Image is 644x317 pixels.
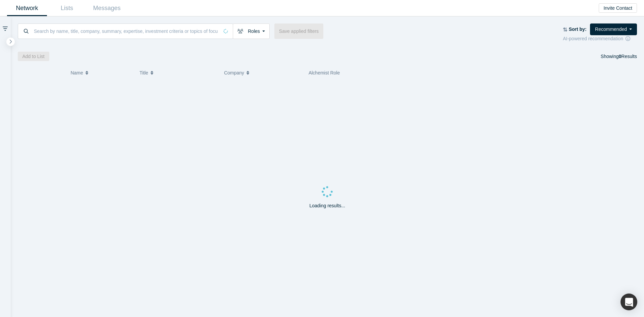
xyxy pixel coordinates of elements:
button: Roles [233,23,270,39]
span: Results [619,54,637,59]
strong: 0 [619,54,622,59]
button: Add to List [18,52,49,61]
div: Showing [601,52,637,61]
p: Loading results... [309,202,345,209]
span: Name [70,66,83,80]
button: Save applied filters [274,23,323,39]
div: AI-powered recommendation [563,35,637,42]
a: Lists [47,0,87,16]
strong: Sort by: [569,27,587,32]
input: Search by name, title, company, summary, expertise, investment criteria or topics of focus [33,23,219,39]
button: Name [70,66,132,80]
button: Invite Contact [599,3,637,13]
button: Title [140,66,217,80]
a: Messages [87,0,127,16]
span: Alchemist Role [309,70,340,75]
button: Company [224,66,302,80]
button: Recommended [590,23,637,35]
span: Title [140,66,148,80]
a: Network [7,0,47,16]
span: Company [224,66,244,80]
